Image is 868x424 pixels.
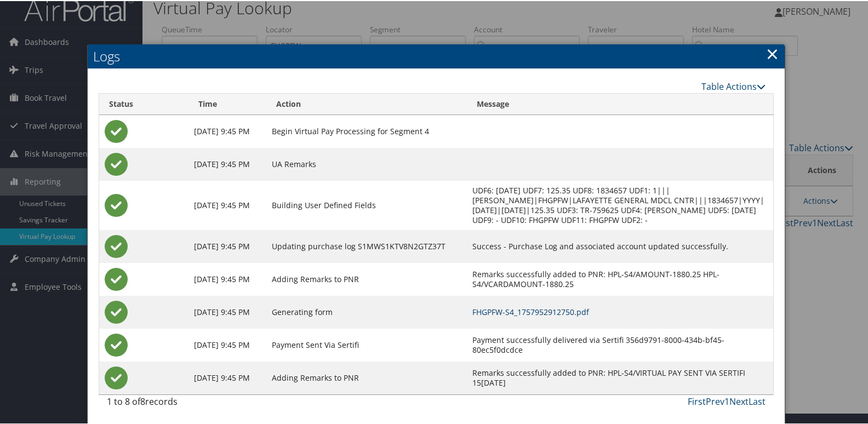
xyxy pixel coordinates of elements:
[266,295,467,328] td: Generating form
[266,262,467,295] td: Adding Remarks to PNR
[189,262,266,295] td: [DATE] 9:45 PM
[266,93,467,114] th: Action: activate to sort column ascending
[266,360,467,393] td: Adding Remarks to PNR
[266,229,467,262] td: Updating purchase log S1MWS1KTV8N2GTZ37T
[99,93,189,114] th: Status: activate to sort column ascending
[189,147,266,180] td: [DATE] 9:45 PM
[749,394,766,406] a: Last
[266,180,467,229] td: Building User Defined Fields
[467,93,773,114] th: Message: activate to sort column ascending
[189,180,266,229] td: [DATE] 9:45 PM
[266,328,467,360] td: Payment Sent Via Sertifi
[467,262,773,295] td: Remarks successfully added to PNR: HPL-S4/AMOUNT-1880.25 HPL-S4/VCARDAMOUNT-1880.25
[467,229,773,262] td: Success - Purchase Log and associated account updated successfully.
[189,229,266,262] td: [DATE] 9:45 PM
[189,295,266,328] td: [DATE] 9:45 PM
[107,394,259,412] div: 1 to 8 of records
[467,328,773,360] td: Payment successfully delivered via Sertifi 356d9791-8000-434b-bf45-80ec5f0dcdce
[766,42,779,64] a: Close
[467,180,773,229] td: UDF6: [DATE] UDF7: 125.35 UDF8: 1834657 UDF1: 1|||[PERSON_NAME]|FHGPFW|LAFAYETTE GENERAL MDCL CNT...
[706,394,724,406] a: Prev
[189,93,266,114] th: Time: activate to sort column ascending
[266,147,467,180] td: UA Remarks
[724,394,729,406] a: 1
[467,360,773,393] td: Remarks successfully added to PNR: HPL-S4/VIRTUAL PAY SENT VIA SERTIFI 15[DATE]
[88,43,785,67] h2: Logs
[189,114,266,147] td: [DATE] 9:45 PM
[140,394,145,406] span: 8
[189,328,266,360] td: [DATE] 9:45 PM
[472,306,589,316] a: FHGPFW-S4_1757952912750.pdf
[266,114,467,147] td: Begin Virtual Pay Processing for Segment 4
[701,79,766,91] a: Table Actions
[189,360,266,393] td: [DATE] 9:45 PM
[729,394,749,406] a: Next
[688,394,706,406] a: First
